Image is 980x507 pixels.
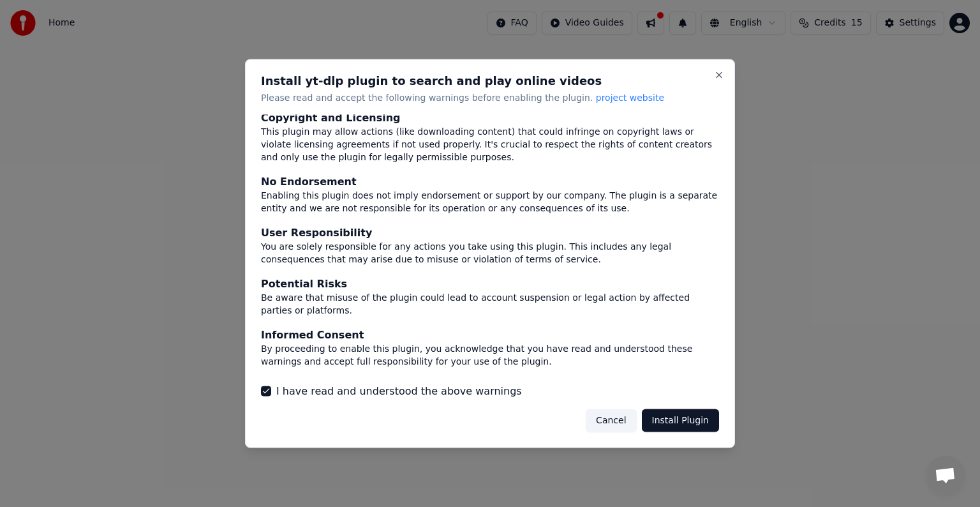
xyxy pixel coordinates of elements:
label: I have read and understood the above warnings [276,383,522,398]
h2: Install yt-dlp plugin to search and play online videos [261,75,719,87]
p: Please read and accept the following warnings before enabling the plugin. [261,92,719,105]
div: User Responsibility [261,225,719,240]
div: You are solely responsible for any actions you take using this plugin. This includes any legal co... [261,240,719,266]
button: Cancel [586,409,636,432]
div: No Endorsement [261,174,719,189]
span: project website [596,93,664,103]
button: Install Plugin [642,409,719,432]
div: Copyright and Licensing [261,110,719,125]
div: Potential Risks [261,276,719,291]
div: This plugin may allow actions (like downloading content) that could infringe on copyright laws or... [261,125,719,163]
div: Be aware that misuse of the plugin could lead to account suspension or legal action by affected p... [261,291,719,317]
div: By proceeding to enable this plugin, you acknowledge that you have read and understood these warn... [261,342,719,368]
div: Informed Consent [261,327,719,342]
div: Enabling this plugin does not imply endorsement or support by our company. The plugin is a separa... [261,189,719,215]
